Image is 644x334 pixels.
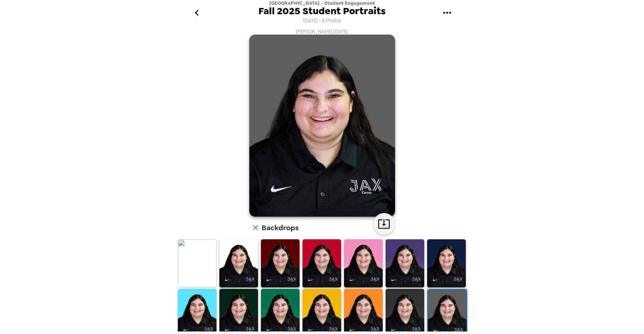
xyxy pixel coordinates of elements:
button: go back [185,1,209,25]
h6: Backdrops [262,222,298,233]
img: user [249,35,395,217]
span: [DATE] • 8 Photos [303,16,341,26]
img: Original [178,239,216,288]
button: gallery menu [436,1,459,25]
span: Fall 2025 Student Portraits [258,6,386,16]
span: [PERSON_NAME] , [DATE] [296,28,348,35]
